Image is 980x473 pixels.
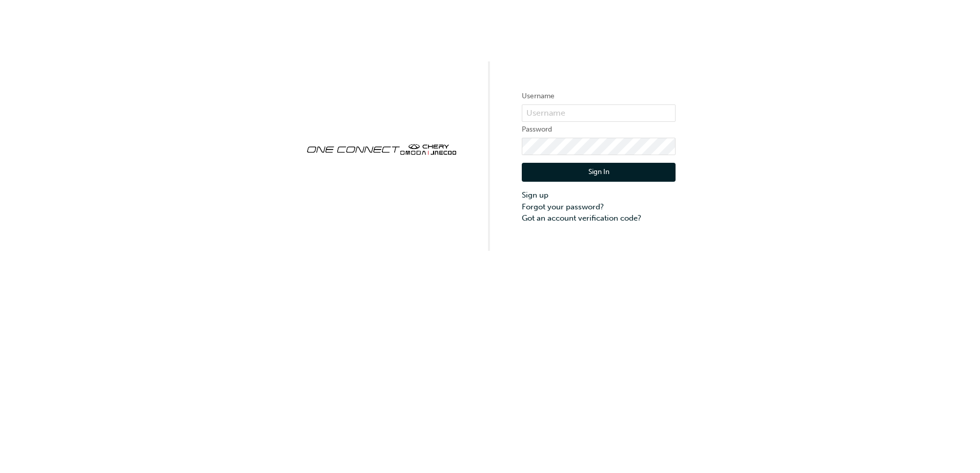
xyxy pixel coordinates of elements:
[522,90,676,102] label: Username
[304,135,458,162] img: oneconnect
[522,189,676,201] a: Sign up
[522,163,676,182] button: Sign In
[522,123,676,136] label: Password
[522,104,676,122] input: Username
[522,212,676,224] a: Got an account verification code?
[522,201,676,213] a: Forgot your password?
